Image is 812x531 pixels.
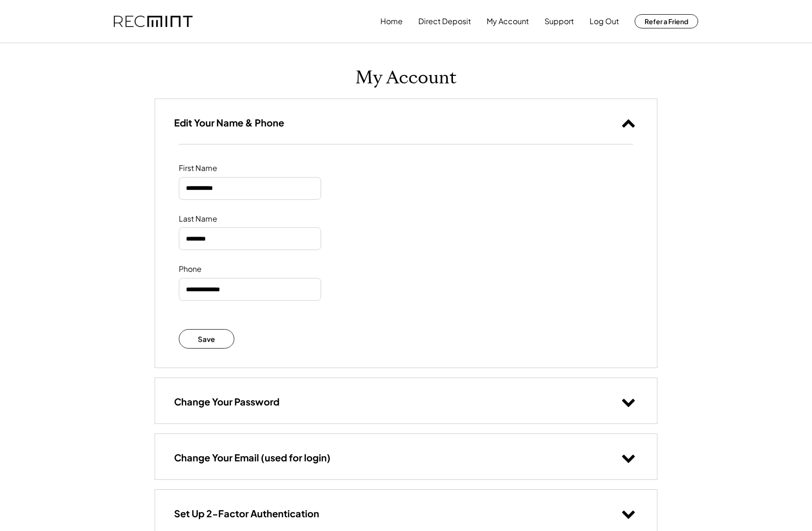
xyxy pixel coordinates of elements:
div: First Name [179,163,274,173]
h3: Change Your Password [174,396,279,408]
h3: Change Your Email (used for login) [174,451,331,464]
div: Last Name [179,214,274,224]
button: Support [544,12,574,31]
h3: Set Up 2-Factor Authentication [174,507,319,520]
button: Refer a Friend [635,14,698,28]
button: Home [380,12,403,31]
button: Save [179,329,234,349]
h3: Edit Your Name & Phone [174,117,284,129]
button: Direct Deposit [418,12,471,31]
button: Log Out [590,12,619,31]
div: Phone [179,264,274,274]
h1: My Account [355,67,457,89]
img: recmint-logotype%403x.png [114,16,193,27]
button: My Account [487,12,529,31]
